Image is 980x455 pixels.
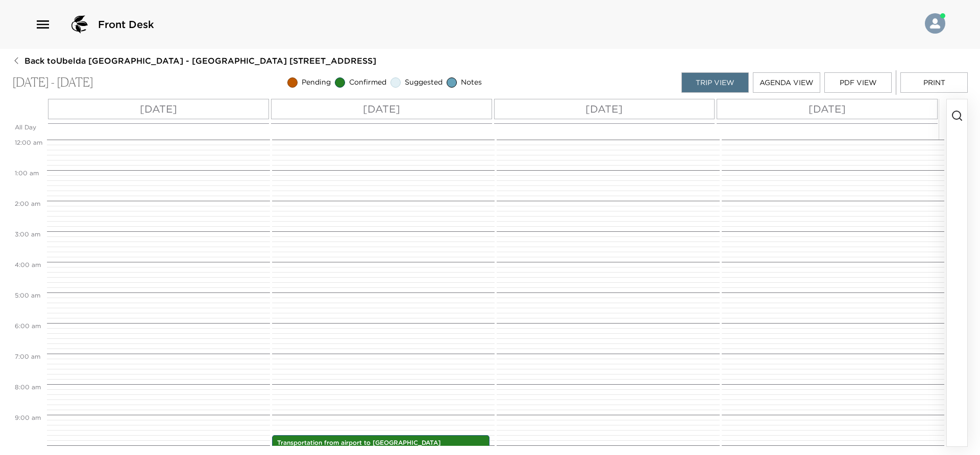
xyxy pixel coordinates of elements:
[12,383,43,391] span: 8:00 AM
[271,99,492,119] button: [DATE]
[24,55,376,66] span: Back to Ubelda [GEOGRAPHIC_DATA] - [GEOGRAPHIC_DATA] [STREET_ADDRESS]
[98,17,154,32] span: Front Desk
[12,353,43,360] span: 7:00 AM
[363,101,400,117] p: [DATE]
[12,261,43,269] span: 4:00 AM
[12,322,43,330] span: 6:00 AM
[12,55,376,66] button: Back toUbelda [GEOGRAPHIC_DATA] - [GEOGRAPHIC_DATA] [STREET_ADDRESS]
[349,77,386,88] span: Confirmed
[925,13,945,34] img: User
[585,101,623,117] p: [DATE]
[12,291,43,299] span: 5:00 AM
[48,99,269,119] button: [DATE]
[717,99,938,119] button: [DATE]
[900,72,968,93] button: Print
[461,77,482,88] span: Notes
[405,77,443,88] span: Suggested
[140,101,177,117] p: [DATE]
[12,200,43,207] span: 2:00 AM
[12,230,43,238] span: 3:00 AM
[753,72,820,93] button: Agenda View
[302,77,331,88] span: Pending
[808,101,846,117] p: [DATE]
[681,72,749,93] button: Trip View
[824,72,892,93] button: PDF View
[15,123,44,132] p: All Day
[67,12,92,37] img: logo
[12,75,93,90] p: [DATE] - [DATE]
[12,169,41,177] span: 1:00 AM
[12,139,45,146] span: 12:00 AM
[12,414,43,421] span: 9:00 AM
[494,99,715,119] button: [DATE]
[12,444,46,452] span: 10:00 AM
[277,439,485,447] p: Transportation from airport to [GEOGRAPHIC_DATA]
